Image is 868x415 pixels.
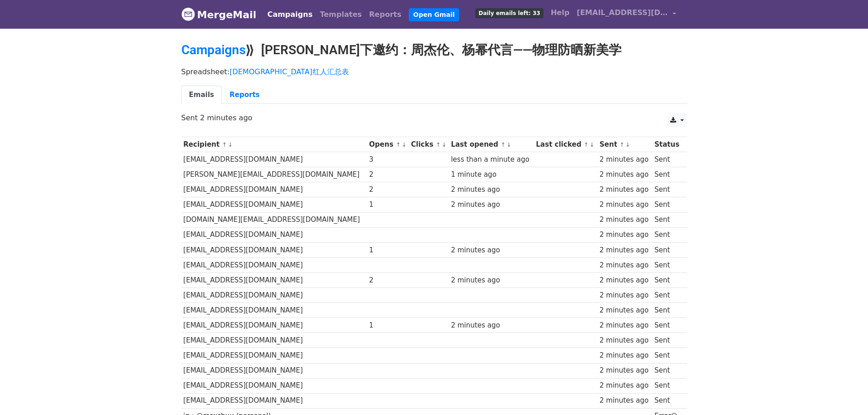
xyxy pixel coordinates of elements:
a: ↓ [590,141,595,148]
p: Spreadsheet: [181,67,687,77]
td: [EMAIL_ADDRESS][DOMAIN_NAME] [181,348,367,363]
a: ↑ [620,141,625,148]
td: Sent [652,393,682,408]
div: 1 [369,245,406,256]
div: 聊天小组件 [822,371,868,415]
a: ↑ [436,141,441,148]
div: 2 minutes ago [600,275,650,286]
div: 2 minutes ago [451,320,532,331]
td: Sent [652,378,682,393]
td: Sent [652,257,682,272]
a: Reports [222,86,267,104]
th: Clicks [409,137,449,152]
div: 2 minutes ago [600,305,650,316]
a: Campaigns [264,5,316,24]
div: 1 minute ago [451,169,532,180]
div: 2 minutes ago [600,290,650,301]
td: Sent [652,363,682,378]
div: 2 minutes ago [600,169,650,180]
td: [PERSON_NAME][EMAIL_ADDRESS][DOMAIN_NAME] [181,167,367,182]
a: ↓ [228,141,233,148]
td: [DOMAIN_NAME][EMAIL_ADDRESS][DOMAIN_NAME] [181,212,367,227]
a: Templates [316,5,365,24]
a: MergeMail [181,5,257,24]
div: 3 [369,154,406,165]
div: 2 minutes ago [600,395,650,406]
td: Sent [652,242,682,257]
td: [EMAIL_ADDRESS][DOMAIN_NAME] [181,182,367,197]
td: Sent [652,333,682,348]
td: [EMAIL_ADDRESS][DOMAIN_NAME] [181,288,367,303]
div: 2 [369,169,406,180]
div: 1 [369,320,406,331]
a: Daily emails left: 33 [472,4,547,22]
iframe: Chat Widget [822,371,868,415]
div: 2 [369,184,406,195]
td: Sent [652,348,682,363]
div: 2 minutes ago [451,245,532,256]
div: 1 [369,200,406,210]
img: MergeMail logo [181,7,195,21]
td: [EMAIL_ADDRESS][DOMAIN_NAME] [181,242,367,257]
a: ↓ [506,141,511,148]
a: ↓ [626,141,631,148]
td: Sent [652,227,682,242]
td: Sent [652,182,682,197]
div: 2 minutes ago [600,350,650,361]
td: [EMAIL_ADDRESS][DOMAIN_NAME] [181,272,367,287]
div: 2 minutes ago [600,200,650,210]
td: [EMAIL_ADDRESS][DOMAIN_NAME] [181,393,367,408]
span: Daily emails left: 33 [475,8,543,18]
td: Sent [652,288,682,303]
td: Sent [652,212,682,227]
a: Reports [365,5,405,24]
th: Recipient [181,137,367,152]
td: Sent [652,318,682,333]
td: [EMAIL_ADDRESS][DOMAIN_NAME] [181,227,367,242]
td: Sent [652,197,682,212]
h2: ⟫ [PERSON_NAME]下邀约：周杰伦、杨幂代言——物理防晒新美学 [181,42,687,58]
div: 2 minutes ago [600,260,650,271]
div: 2 minutes ago [600,335,650,346]
a: Campaigns [181,42,246,57]
th: Last clicked [534,137,597,152]
th: Opens [367,137,409,152]
a: ↓ [442,141,447,148]
div: 2 minutes ago [600,215,650,225]
td: Sent [652,303,682,318]
a: ↑ [501,141,506,148]
td: [EMAIL_ADDRESS][DOMAIN_NAME] [181,318,367,333]
div: 2 minutes ago [451,275,532,286]
div: 2 minutes ago [600,184,650,195]
div: 2 minutes ago [600,154,650,165]
p: Sent 2 minutes ago [181,113,687,123]
td: Sent [652,167,682,182]
td: [EMAIL_ADDRESS][DOMAIN_NAME] [181,363,367,378]
div: 2 minutes ago [600,365,650,376]
a: [DEMOGRAPHIC_DATA]红人汇总表 [230,67,349,76]
a: Emails [181,86,222,104]
div: 2 minutes ago [600,320,650,331]
th: Status [652,137,682,152]
td: [EMAIL_ADDRESS][DOMAIN_NAME] [181,333,367,348]
div: 2 minutes ago [451,200,532,210]
span: [EMAIL_ADDRESS][DOMAIN_NAME] [577,7,668,18]
div: less than a minute ago [451,154,532,165]
td: Sent [652,272,682,287]
div: 2 [369,275,406,286]
th: Last opened [449,137,534,152]
a: ↑ [584,141,589,148]
a: ↑ [396,141,401,148]
td: Sent [652,152,682,167]
div: 2 minutes ago [600,230,650,240]
a: Help [547,4,573,22]
a: Open Gmail [409,8,459,21]
td: [EMAIL_ADDRESS][DOMAIN_NAME] [181,257,367,272]
a: ↑ [222,141,227,148]
a: [EMAIL_ADDRESS][DOMAIN_NAME] [573,4,680,25]
div: 2 minutes ago [451,184,532,195]
div: 2 minutes ago [600,245,650,256]
a: ↓ [401,141,406,148]
td: [EMAIL_ADDRESS][DOMAIN_NAME] [181,378,367,393]
td: [EMAIL_ADDRESS][DOMAIN_NAME] [181,303,367,318]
